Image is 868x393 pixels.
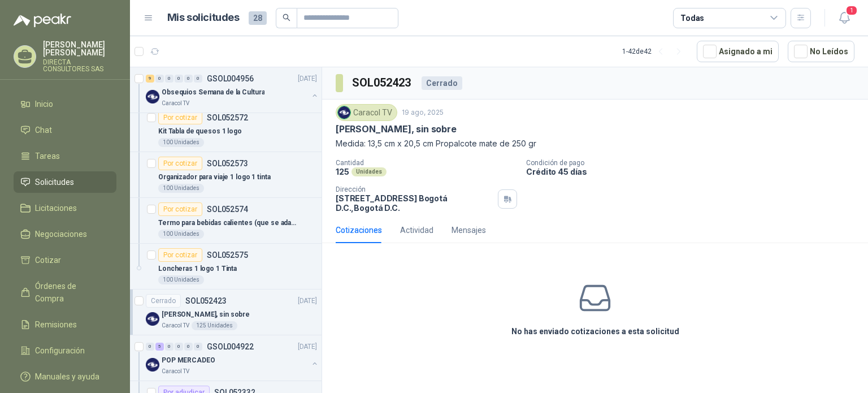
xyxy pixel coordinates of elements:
[146,358,159,372] img: Company Logo
[336,159,517,167] p: Cantidad
[184,343,193,351] div: 0
[336,137,854,150] p: Medida: 13,5 cm x 20,5 cm Propalcote mate de 250 gr
[35,228,87,240] span: Negociaciones
[14,340,116,361] a: Configuración
[452,224,486,236] div: Mensajes
[146,312,159,326] img: Company Logo
[158,218,299,228] p: Termo para bebidas calientes (que se adapten al espacio del carro) 1 logo
[622,42,688,61] div: 1 - 42 de 42
[35,280,106,305] span: Órdenes de Compra
[14,145,116,167] a: Tareas
[402,107,444,118] p: 19 ago, 2025
[336,104,397,121] div: Caracol TV
[194,75,202,83] div: 0
[185,297,227,305] p: SOL052423
[526,167,863,176] p: Crédito 45 días
[43,41,116,57] p: [PERSON_NAME] [PERSON_NAME]
[146,75,154,83] div: 9
[158,230,204,239] div: 100 Unidades
[130,106,322,152] a: Por cotizarSOL052572Kit Tabla de quesos 1 logo100 Unidades
[184,75,193,83] div: 0
[283,14,290,21] span: search
[35,124,52,136] span: Chat
[14,314,116,335] a: Remisiones
[167,10,240,26] h1: Mis solicitudes
[351,167,387,176] div: Unidades
[207,75,254,83] p: GSOL004956
[422,76,462,90] div: Cerrado
[192,321,237,330] div: 125 Unidades
[158,264,237,274] p: Loncheras 1 logo 1 Tinta
[14,119,116,141] a: Chat
[146,343,154,351] div: 0
[35,318,77,331] span: Remisiones
[207,205,248,213] p: SOL052574
[336,123,457,135] p: [PERSON_NAME], sin sobre
[146,294,181,308] div: Cerrado
[834,8,854,28] button: 1
[175,75,183,83] div: 0
[130,152,322,198] a: Por cotizarSOL052573Organizador para viaje 1 logo 1 tinta100 Unidades
[14,197,116,219] a: Licitaciones
[526,159,863,167] p: Condición de pago
[35,254,61,266] span: Cotizar
[130,244,322,290] a: Por cotizarSOL052575Loncheras 1 logo 1 Tinta100 Unidades
[14,275,116,309] a: Órdenes de Compra
[162,99,189,108] p: Caracol TV
[14,171,116,193] a: Solicitudes
[130,290,322,335] a: CerradoSOL052423[DATE] Company Logo[PERSON_NAME], sin sobreCaracol TV125 Unidades
[165,343,173,351] div: 0
[158,172,271,183] p: Organizador para viaje 1 logo 1 tinta
[207,251,248,259] p: SOL052575
[162,321,189,330] p: Caracol TV
[158,138,204,147] div: 100 Unidades
[207,114,248,122] p: SOL052572
[336,185,493,193] p: Dirección
[158,184,204,193] div: 100 Unidades
[845,5,858,16] span: 1
[194,343,202,351] div: 0
[158,126,242,137] p: Kit Tabla de quesos 1 logo
[298,296,317,306] p: [DATE]
[162,309,250,320] p: [PERSON_NAME], sin sobre
[146,340,319,376] a: 0 5 0 0 0 0 GSOL004922[DATE] Company LogoPOP MERCADEOCaracol TV
[14,14,71,27] img: Logo peakr
[155,75,164,83] div: 0
[511,325,679,338] h3: No has enviado cotizaciones a esta solicitud
[336,167,349,176] p: 125
[158,275,204,284] div: 100 Unidades
[175,343,183,351] div: 0
[146,72,319,108] a: 9 0 0 0 0 0 GSOL004956[DATE] Company LogoObsequios Semana de la CulturaCaracol TV
[336,193,493,213] p: [STREET_ADDRESS] Bogotá D.C. , Bogotá D.C.
[249,11,267,25] span: 28
[158,157,202,170] div: Por cotizar
[298,342,317,352] p: [DATE]
[165,75,173,83] div: 0
[162,355,215,366] p: POP MERCADEO
[14,223,116,245] a: Negociaciones
[162,87,264,98] p: Obsequios Semana de la Cultura
[298,74,317,84] p: [DATE]
[35,98,53,110] span: Inicio
[14,366,116,387] a: Manuales y ayuda
[400,224,433,236] div: Actividad
[162,367,189,376] p: Caracol TV
[35,176,74,188] span: Solicitudes
[158,248,202,262] div: Por cotizar
[146,90,159,103] img: Company Logo
[158,202,202,216] div: Por cotizar
[352,74,413,92] h3: SOL052423
[14,93,116,115] a: Inicio
[680,12,704,24] div: Todas
[35,202,77,214] span: Licitaciones
[207,343,254,351] p: GSOL004922
[14,249,116,271] a: Cotizar
[788,41,854,62] button: No Leídos
[207,159,248,167] p: SOL052573
[35,150,60,162] span: Tareas
[338,106,350,119] img: Company Logo
[35,370,99,383] span: Manuales y ayuda
[336,224,382,236] div: Cotizaciones
[43,59,116,72] p: DIRECTA CONSULTORES SAS
[130,198,322,244] a: Por cotizarSOL052574Termo para bebidas calientes (que se adapten al espacio del carro) 1 logo100 ...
